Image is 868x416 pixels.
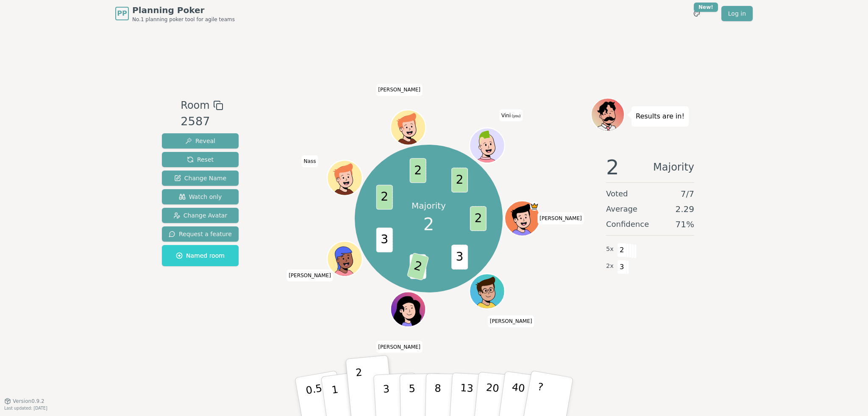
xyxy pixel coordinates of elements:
button: Named room [162,245,239,266]
span: Version 0.9.2 [13,398,45,405]
button: Click to change your avatar [470,129,504,162]
span: Click to change your name [376,84,423,96]
span: 2 [617,243,627,257]
button: Reveal [162,133,239,149]
span: Request a feature [169,230,232,238]
span: Reveal [185,137,215,145]
span: 2 [423,212,434,237]
span: Change Name [174,174,226,182]
button: Version0.9.2 [4,398,45,405]
span: Change Avatar [173,211,228,220]
span: Click to change your name [287,270,333,281]
button: Change Name [162,171,239,186]
span: 2 [409,158,426,183]
span: Watch only [179,193,222,201]
p: Results are in! [636,110,684,122]
span: Planning Poker [132,4,235,16]
div: New! [694,3,718,12]
span: 3 [617,260,627,274]
button: Change Avatar [162,208,239,223]
span: 2 [376,185,392,210]
span: 2 x [606,262,614,271]
span: Confidence [606,218,649,230]
span: Named room [176,251,225,260]
span: Last updated: [DATE] [4,406,47,410]
span: Iosif is the host [530,202,539,211]
span: 2.29 [675,203,694,215]
span: Average [606,203,637,215]
button: Reset [162,152,239,167]
span: Click to change your name [488,316,534,328]
span: Click to change your name [537,212,584,224]
span: Reset [187,155,214,164]
span: Room [181,98,209,113]
span: 2 [606,157,619,177]
span: 3 [451,245,468,270]
span: Majority [653,157,694,177]
span: Click to change your name [302,155,318,167]
span: No.1 planning poker tool for agile teams [132,16,235,23]
button: New! [689,6,704,21]
span: 7 / 7 [681,188,694,200]
span: Click to change your name [376,341,423,353]
p: Majority [412,200,446,212]
span: (you) [511,114,521,118]
span: 71 % [676,218,694,230]
a: PPPlanning PokerNo.1 planning poker tool for agile teams [115,4,235,23]
span: 5 x [606,245,614,254]
span: 2 [470,206,486,231]
div: 2587 [181,113,223,130]
span: 2 [451,168,468,193]
span: 2 [406,252,429,281]
span: Click to change your name [499,110,523,121]
span: PP [117,8,127,19]
span: Voted [606,188,628,200]
button: Watch only [162,189,239,204]
p: 2 [355,366,366,413]
span: 3 [376,228,392,253]
a: Log in [721,6,753,21]
button: Request a feature [162,226,239,242]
